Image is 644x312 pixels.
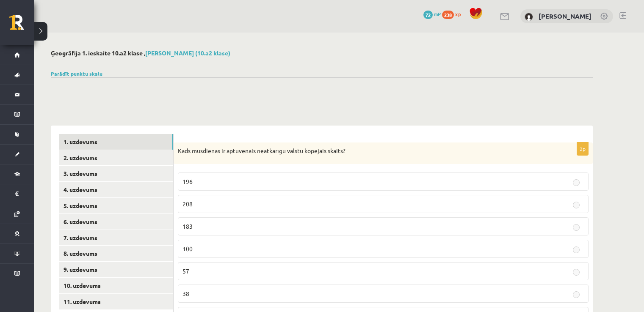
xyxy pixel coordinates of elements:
a: 238 xp [442,11,465,17]
a: [PERSON_NAME] [539,12,591,20]
p: 2p [577,142,589,156]
a: 9. uzdevums [59,262,173,277]
a: 7. uzdevums [59,230,173,246]
span: 183 [182,222,193,230]
h2: Ģeogrāfija 1. ieskaite 10.a2 klase , [51,49,593,57]
span: mP [434,11,441,17]
span: 238 [442,11,454,19]
a: 6. uzdevums [59,214,173,230]
span: 100 [182,245,193,252]
a: 5. uzdevums [59,198,173,213]
input: 57 [573,269,580,276]
span: 196 [182,178,193,185]
img: Nikola Natālija Rocēna [525,13,533,21]
span: 72 [423,11,433,19]
a: Parādīt punktu skalu [51,70,102,77]
a: Rīgas 1. Tālmācības vidusskola [9,15,34,36]
span: 38 [182,290,189,297]
input: 196 [573,179,580,186]
a: 72 mP [423,11,441,17]
a: 4. uzdevums [59,182,173,197]
a: 8. uzdevums [59,246,173,261]
a: 11. uzdevums [59,294,173,309]
input: 208 [573,202,580,208]
input: 100 [573,246,580,253]
a: [PERSON_NAME] (10.a2 klase) [145,49,230,57]
input: 183 [573,224,580,231]
p: Kāds mūsdienās ir aptuvenais neatkarīgu valstu kopējais skaits? [178,147,546,155]
span: xp [455,11,461,17]
a: 10. uzdevums [59,278,173,293]
a: 2. uzdevums [59,150,173,166]
a: 1. uzdevums [59,134,173,150]
span: 57 [182,267,189,275]
span: 208 [182,200,193,208]
input: 38 [573,291,580,298]
a: 3. uzdevums [59,166,173,181]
